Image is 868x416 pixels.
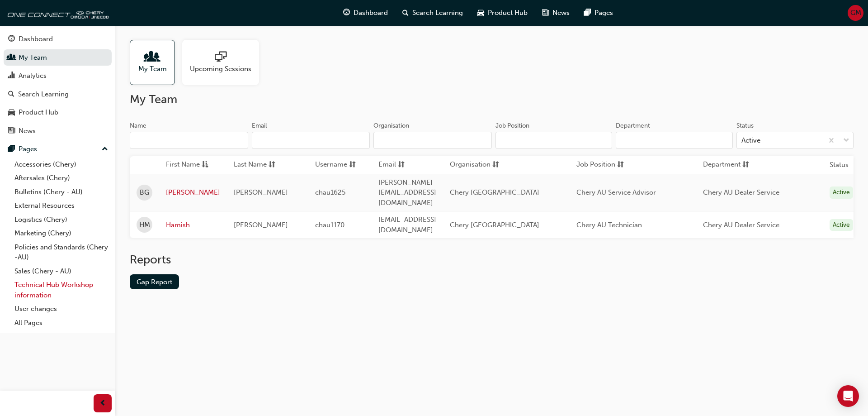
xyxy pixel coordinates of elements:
div: Dashboard [19,34,53,44]
div: Department [616,121,650,130]
div: Active [830,219,853,231]
input: Email [252,132,370,149]
span: Job Position [576,159,615,171]
span: BG [140,187,149,198]
a: News [4,123,112,139]
a: Gap Report [130,274,179,289]
div: Search Learning [18,89,69,100]
span: people-icon [8,54,15,62]
span: Username [315,159,347,171]
a: External Resources [11,199,112,213]
span: pages-icon [8,145,15,153]
span: search-icon [8,91,14,99]
div: Open Intercom Messenger [837,385,859,407]
span: car-icon [477,7,484,19]
span: [PERSON_NAME] [234,188,288,196]
span: HM [139,220,150,230]
span: [EMAIL_ADDRESS][DOMAIN_NAME] [378,215,436,234]
span: GM [850,8,861,18]
span: news-icon [8,127,15,135]
span: guage-icon [343,7,350,19]
span: sorting-icon [742,159,749,171]
span: Chery AU Service Advisor [576,188,656,196]
div: Active [830,186,853,199]
a: [PERSON_NAME] [166,187,220,198]
span: pages-icon [584,7,591,19]
span: Chery AU Technician [576,221,642,229]
a: pages-iconPages [577,4,620,22]
span: Product Hub [488,8,528,18]
button: Pages [4,141,112,158]
span: Organisation [450,159,491,171]
span: asc-icon [202,159,208,171]
span: sorting-icon [349,159,356,171]
div: Email [252,121,267,130]
h2: My Team [130,92,854,107]
span: people-icon [146,51,158,64]
div: News [19,126,36,136]
input: Department [616,132,733,149]
span: Chery AU Dealer Service [703,188,779,196]
img: oneconnect [5,4,108,22]
button: GM [848,5,863,21]
a: car-iconProduct Hub [470,4,535,22]
div: Job Position [495,121,529,130]
span: [PERSON_NAME] [234,221,288,229]
span: sorting-icon [398,159,405,171]
div: Name [130,121,146,130]
span: search-icon [402,7,409,19]
span: Email [378,159,396,171]
div: Status [736,121,754,130]
span: chau1170 [315,221,344,229]
th: Status [830,160,849,170]
span: Last Name [234,159,267,171]
a: Policies and Standards (Chery -AU) [11,240,112,264]
a: Aftersales (Chery) [11,171,112,185]
button: First Nameasc-icon [166,159,216,171]
input: Job Position [495,132,613,149]
span: up-icon [102,143,108,155]
a: Search Learning [4,86,112,103]
span: Chery [GEOGRAPHIC_DATA] [450,221,539,229]
span: Department [703,159,741,171]
span: chart-icon [8,72,15,80]
input: Name [130,132,248,149]
span: My Team [138,64,167,74]
div: Organisation [373,121,409,130]
div: Pages [19,144,37,154]
span: Dashboard [354,8,388,18]
a: Upcoming Sessions [182,40,266,85]
a: Technical Hub Workshop information [11,278,112,302]
span: First Name [166,159,200,171]
input: Organisation [373,132,492,149]
span: Chery [GEOGRAPHIC_DATA] [450,188,539,196]
button: Organisationsorting-icon [450,159,500,171]
span: [PERSON_NAME][EMAIL_ADDRESS][DOMAIN_NAME] [378,178,436,207]
button: Departmentsorting-icon [703,159,753,171]
button: Emailsorting-icon [378,159,428,171]
a: Analytics [4,67,112,84]
span: down-icon [843,135,849,147]
a: search-iconSearch Learning [395,4,470,22]
h2: Reports [130,253,854,267]
span: prev-icon [99,398,106,409]
a: Logistics (Chery) [11,213,112,227]
span: news-icon [542,7,549,19]
a: news-iconNews [535,4,577,22]
a: Product Hub [4,104,112,121]
a: All Pages [11,316,112,330]
span: car-icon [8,109,15,117]
button: Job Positionsorting-icon [576,159,626,171]
a: guage-iconDashboard [336,4,395,22]
a: Bulletins (Chery - AU) [11,185,112,199]
span: sorting-icon [617,159,624,171]
a: Dashboard [4,31,112,48]
span: News [552,8,570,18]
span: Upcoming Sessions [190,64,251,74]
button: DashboardMy TeamAnalyticsSearch LearningProduct HubNews [4,29,112,141]
button: Last Namesorting-icon [234,159,283,171]
div: Product Hub [19,107,58,118]
div: Active [741,135,760,146]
